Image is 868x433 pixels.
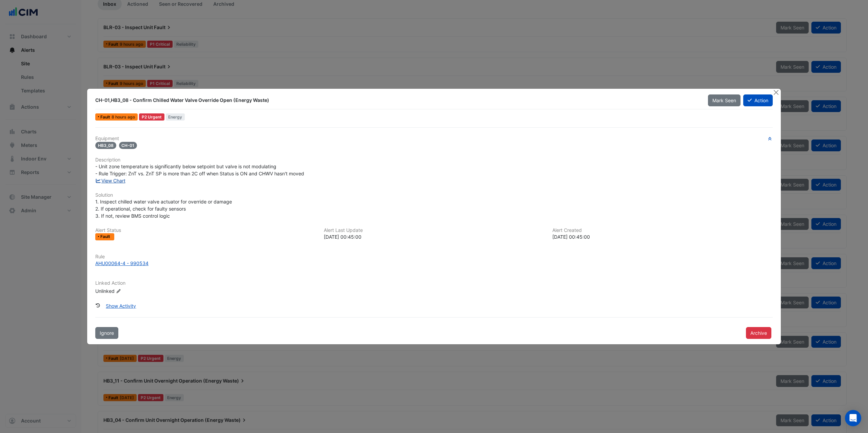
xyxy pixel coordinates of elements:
span: CH-01 [119,142,137,149]
h6: Alert Created [552,228,773,233]
h6: Alert Last Update [324,228,544,233]
span: Fault [100,115,112,119]
button: Close [772,89,780,96]
button: Action [743,94,773,106]
div: [DATE] 00:45:00 [324,233,544,240]
h6: Equipment [95,136,773,142]
fa-icon: Edit Linked Action [116,288,121,294]
h6: Alert Status [95,228,316,233]
span: Fault [100,235,112,239]
div: AHU00064-4 - 990534 [95,260,149,267]
a: AHU00064-4 - 990534 [95,260,773,267]
h6: Linked Action [95,280,773,286]
h6: Solution [95,192,773,198]
button: Mark Seen [708,94,741,106]
span: HB3_08 [95,142,116,149]
h6: Description [95,157,773,163]
div: Unlinked [95,287,177,294]
button: Show Activity [101,300,140,312]
span: Energy [166,113,185,121]
span: Thu 21-Aug-2025 00:45 IST [112,114,135,120]
span: 1. Inspect chilled water valve actuator for override or damage 2. If operational, check for fault... [95,199,232,219]
div: CH-01,HB3_08 - Confirm Chilled Water Valve Override Open (Energy Waste) [95,97,700,104]
div: P2 Urgent [139,113,164,121]
div: [DATE] 00:45:00 [552,233,773,240]
span: Ignore [100,330,114,336]
div: Open Intercom Messenger [845,410,861,426]
span: Mark Seen [712,98,736,103]
a: View Chart [95,178,125,183]
span: - Unit zone temperature is significantly below setpoint but valve is not modulating - Rule Trigge... [95,164,304,176]
button: Ignore [95,327,118,339]
h6: Rule [95,254,773,260]
button: Archive [746,327,771,339]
